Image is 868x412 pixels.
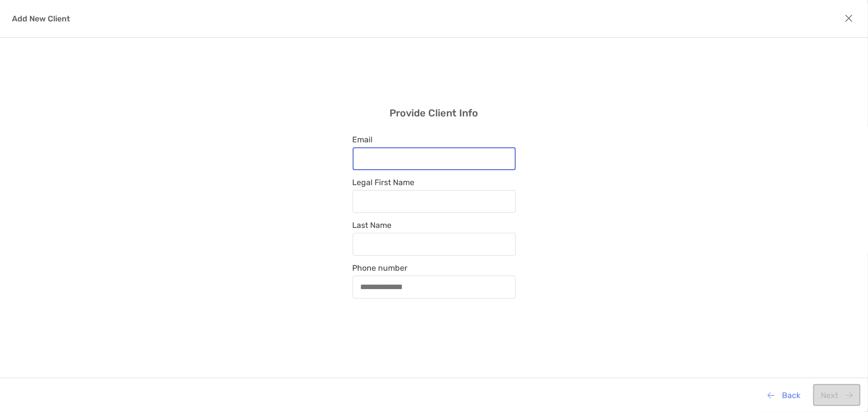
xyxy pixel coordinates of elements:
input: Legal First Name [353,197,515,206]
input: Last Name [353,240,515,248]
button: Back [760,384,808,406]
span: Phone number [353,263,516,273]
span: Email [353,135,516,144]
h4: Add New Client [12,14,70,23]
span: Legal First Name [353,178,516,187]
h3: Provide Client Info [390,107,479,119]
span: Last Name [353,220,516,230]
input: Email [354,154,515,163]
input: Phone number [353,283,515,291]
